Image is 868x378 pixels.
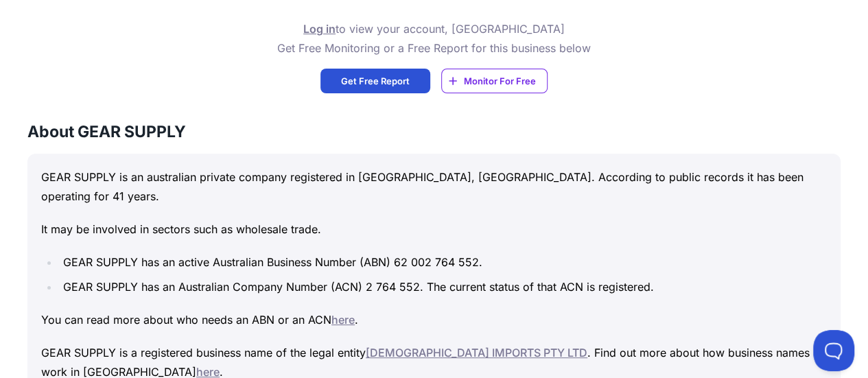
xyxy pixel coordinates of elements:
[41,220,827,239] p: It may be involved in sectors such as wholesale trade.
[41,167,827,206] p: GEAR SUPPLY is an australian private company registered in [GEOGRAPHIC_DATA], [GEOGRAPHIC_DATA]. ...
[59,277,827,296] li: GEAR SUPPLY has an Australian Company Number (ACN) 2 764 552. The current status of that ACN is r...
[331,313,355,327] a: here
[464,74,536,88] span: Monitor For Free
[320,69,430,93] a: Get Free Report
[341,74,410,88] span: Get Free Report
[277,19,591,58] p: to view your account, [GEOGRAPHIC_DATA] Get Free Monitoring or a Free Report for this business below
[27,121,841,143] h3: About GEAR SUPPLY
[59,252,827,272] li: GEAR SUPPLY has an active Australian Business Number (ABN) 62 002 764 552.
[441,69,548,93] a: Monitor For Free
[366,346,587,359] a: [DEMOGRAPHIC_DATA] IMPORTS PTY LTD
[813,330,854,371] iframe: Toggle Customer Support
[41,310,827,329] p: You can read more about who needs an ABN or an ACN .
[303,22,336,36] a: Log in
